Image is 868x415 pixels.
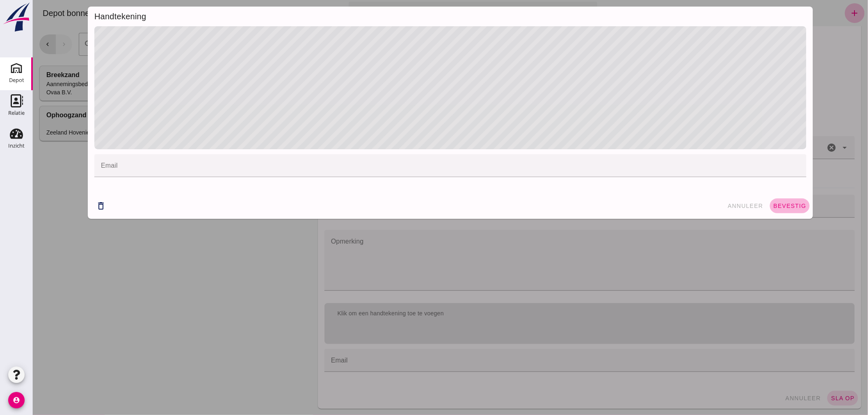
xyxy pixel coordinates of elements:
[8,392,25,408] i: account_circle
[63,201,73,211] i: delete_outline
[8,110,25,116] div: Relatie
[691,198,734,213] button: annuleer
[737,198,777,213] button: bevestig
[740,203,774,209] span: bevestig
[2,2,31,32] img: logo-small.a267ee39.svg
[8,143,25,148] div: Inzicht
[9,78,24,83] div: Depot
[694,203,731,209] span: annuleer
[55,7,780,26] div: Handtekening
